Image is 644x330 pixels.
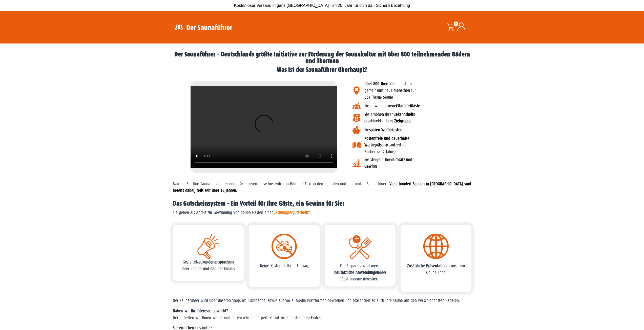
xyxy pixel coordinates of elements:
p: Gerne helfen wir Ihnen weiter und entwickeln einen perfekt auf Sie abgestimmten Eintrag. [173,308,471,321]
b: (Stamm-)Gäste [396,103,420,108]
p: Die Ersparnis wird meist in oder Gastronomie investiert [331,263,389,283]
p: (Laufzeit der Bücher ca. 2 Jahre) [364,135,492,155]
b: sparen Werbekosten [369,127,402,132]
p: begeistern gemeinsam neue Menschen für das Thema Sauna [364,81,492,101]
text: + [354,233,359,244]
span: „Schnuppergutschein“ [274,210,310,215]
p: Machen Sie Ihre Sauna bekannter und präsentieren diese kostenfrei in Bild und Text in den digital... [173,181,471,194]
h2: Was ist der Saunaführer überhaupt? [173,67,471,73]
span: 0 [454,21,458,26]
p: in unserem Online-Shop [407,263,465,276]
b: Zusätzliche Präsentation [407,263,447,268]
h2: Der Saunaführer – Deutschlands größte Initiative zur Förderung der Saunakultur mit über 800 teiln... [173,51,471,64]
span: Kostenloser Versand in ganz [GEOGRAPHIC_DATA] - im 20. Jahr für dich da - Sichere Bezahlung [234,3,410,8]
h2: Das Gutscheinsystem – Ein Vorteil für Ihre Gäste, ein Gewinn für Sie: [173,200,471,207]
p: für Ihren Eintrag [255,263,313,269]
b: Keine Kosten [260,263,281,268]
p: Sie gewinnen neue [364,103,492,109]
b: Neukundenansprache [196,260,231,265]
b: zusätzliche Anwendungen [337,270,379,275]
p: Der Saunaführer wird über unseren Shop, im Buchhandel sowie auf Social-Media Plattformen beworben... [173,297,471,304]
b: Ihrer Zielgruppe [385,119,411,123]
p: Sie steigern Ihren [364,157,492,170]
b: Kostenfreie und dauerhafte Werbepräsenz [364,136,409,147]
p: Gezielte in Ihrer Region und darüber hinaus [179,259,237,272]
p: Sie [364,127,492,133]
strong: Haben wir Ihr Interesse geweckt? [173,309,228,313]
p: Sie geben als Anreiz zur Gewinnung von neuen Gästen einen . [173,209,471,216]
p: Sie erhöhen Ihren direkt in [364,111,492,125]
b: Über 800 Thermen [364,81,394,86]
